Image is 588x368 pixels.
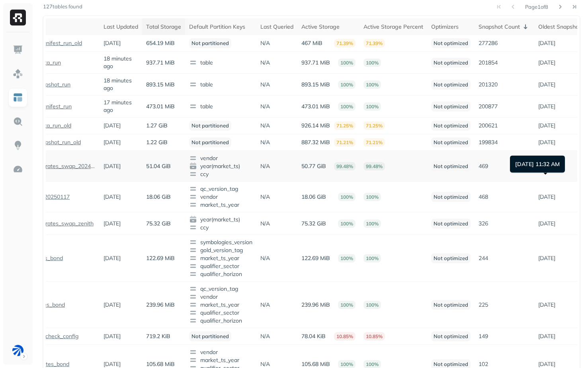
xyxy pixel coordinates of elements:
div: Optimizers [431,23,471,31]
p: 100% [338,219,356,228]
p: 149 [479,333,530,340]
p: 100% [363,80,381,89]
p: N/A [260,81,270,88]
p: N/A [260,59,270,67]
p: 71.39% [334,39,356,47]
p: 225 [479,301,530,309]
p: 239.96 MiB [146,301,175,309]
p: 71.21% [363,138,385,147]
div: Active Storage Percent [363,23,423,31]
p: 10.85% [334,332,356,341]
p: 926.14 MiB [301,122,330,129]
p: [DATE] [538,39,555,47]
img: Assets [13,69,23,79]
p: 326 [479,220,530,227]
span: vendor [189,348,252,356]
p: 105.68 MiB [301,360,330,368]
p: [DATE] [538,301,555,309]
div: Last Queried [260,23,293,31]
p: Not optimized [431,300,471,310]
p: [DATE] [538,193,555,201]
p: Not partitioned [189,38,231,48]
span: market_ts_year [189,301,252,309]
p: [DATE] [538,333,555,340]
span: vendor [189,293,252,301]
p: 937.71 MiB [146,59,175,67]
p: N/A [260,162,270,170]
p: Not partitioned [189,137,231,147]
p: 473.01 MiB [301,103,330,110]
p: [DATE] [538,220,555,227]
p: N/A [260,122,270,129]
span: qc_version_tag [189,185,252,193]
div: [DATE] 11:32 AM [510,156,565,173]
span: symbologies_version [189,238,252,246]
p: 50.77 GiB [301,162,326,170]
p: [DATE] [538,139,555,146]
img: Asset Explorer [13,92,23,103]
p: 1.27 GiB [146,122,168,129]
p: [DATE] [104,162,121,170]
p: 100% [338,80,356,89]
div: Oldest Snapshot [538,23,581,31]
p: 200877 [479,103,530,110]
p: Not optimized [431,253,471,263]
p: 473.01 MiB [146,103,175,110]
p: 18.06 GiB [301,193,326,201]
p: 100% [363,193,381,201]
p: Not optimized [431,137,471,147]
p: 100% [338,102,356,111]
p: N/A [260,220,270,227]
p: [DATE] [538,360,555,368]
p: 201854 [479,59,530,67]
p: 277286 [479,39,530,47]
p: 100% [363,219,381,228]
p: 100% [363,102,381,111]
p: 467 MiB [301,39,322,47]
p: 78.04 KiB [301,333,326,340]
img: Query Explorer [13,116,23,127]
p: 105.68 MiB [146,360,175,368]
p: [DATE] [104,193,121,201]
p: 100% [363,301,381,309]
p: 122.69 MiB [146,254,175,262]
p: 18 minutes ago [104,55,138,70]
p: 100% [338,193,356,201]
span: qualifier_sector [189,262,252,270]
p: Not optimized [431,58,471,68]
p: [DATE] [538,59,555,67]
span: qualifier_sector [189,309,252,317]
span: qualifier_horizon [189,317,252,325]
p: 887.32 MiB [301,139,330,146]
span: table [189,102,252,110]
p: 75.32 GiB [301,220,326,227]
p: 99.48% [363,162,385,170]
span: market_ts_year [189,254,252,262]
p: [DATE] [538,122,555,129]
p: 127 tables found [43,3,82,11]
div: Last Updated [104,23,138,31]
p: 719.2 KiB [146,333,170,340]
p: 17 minutes ago [104,99,138,114]
span: vendor [189,193,252,201]
p: 100% [363,59,381,67]
div: Total Storage [146,23,181,31]
p: [DATE] [104,254,121,262]
p: N/A [260,301,270,309]
p: 102 [479,360,530,368]
span: table [189,59,252,67]
p: 122.69 MiB [301,254,330,262]
span: ccy [189,170,252,178]
div: Snapshot Count [479,22,530,31]
p: [DATE] [104,122,121,129]
img: BAM [12,345,23,356]
p: N/A [260,360,270,368]
span: ccy [189,223,252,231]
p: Not optimized [431,121,471,131]
p: 1.22 GiB [146,139,168,146]
p: 200621 [479,122,530,129]
img: Optimization [13,164,23,174]
span: year(market_ts) [189,215,252,223]
p: 100% [363,254,381,262]
p: Not partitioned [189,121,231,131]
